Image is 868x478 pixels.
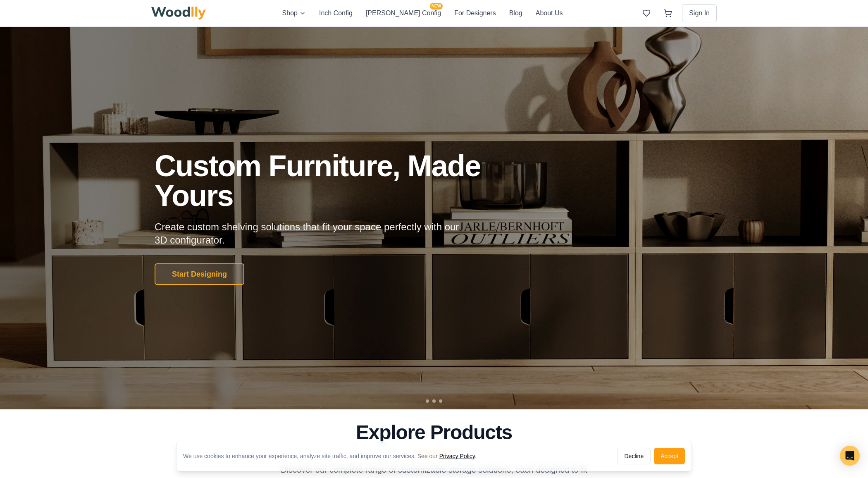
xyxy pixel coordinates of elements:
button: About Us [536,8,563,19]
button: [PERSON_NAME] ConfigNEW [366,8,441,19]
button: Shop [282,8,306,19]
button: Inch Config [319,8,353,19]
div: Open Intercom Messenger [840,446,860,466]
img: Woodlly [151,7,206,20]
p: Create custom shelving solutions that fit your space perfectly with our 3D configurator. [155,220,472,247]
button: Start Designing [155,263,244,285]
span: NEW [430,3,443,10]
h2: Explore Products [155,423,713,442]
button: Accept [654,448,685,464]
button: Blog [509,8,522,19]
h1: Custom Furniture, Made Yours [155,151,525,210]
button: For Designers [454,8,496,19]
a: Privacy Policy [439,453,475,459]
button: Sign In [682,4,717,22]
div: We use cookies to enhance your experience, analyze site traffic, and improve our services. See our . [183,452,483,460]
button: Decline [617,448,651,464]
